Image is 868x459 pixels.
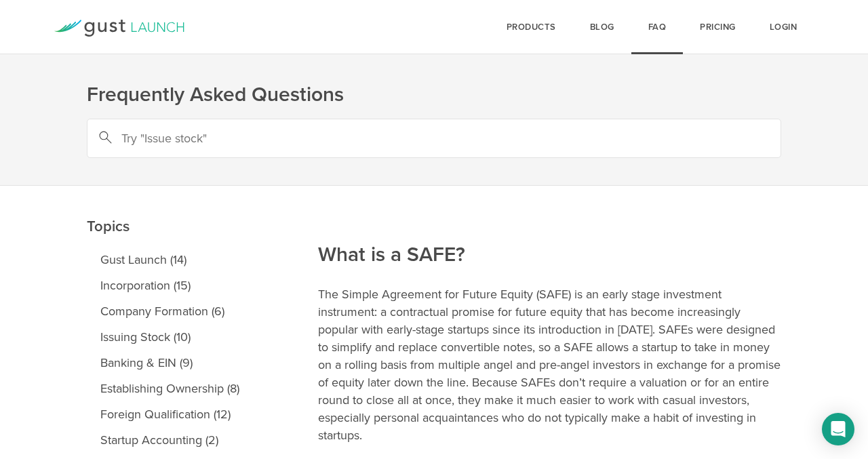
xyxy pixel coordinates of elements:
input: Try "Issue stock" [87,119,781,158]
a: Gust Launch (14) [87,247,284,273]
h2: Topics [87,121,284,240]
a: Foreign Qualification (12) [87,401,284,427]
div: Open Intercom Messenger [822,413,854,445]
a: Incorporation (15) [87,273,284,298]
a: Company Formation (6) [87,298,284,324]
h1: Frequently Asked Questions [87,81,781,108]
h2: What is a SAFE? [318,150,781,268]
a: Issuing Stock (10) [87,324,284,350]
a: Startup Accounting (2) [87,427,284,453]
p: The Simple Agreement for Future Equity (SAFE) is an early stage investment instrument: a contract... [318,285,781,444]
a: Establishing Ownership (8) [87,376,284,401]
a: Banking & EIN (9) [87,350,284,376]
